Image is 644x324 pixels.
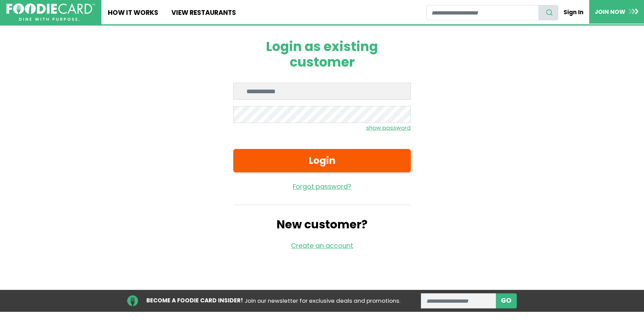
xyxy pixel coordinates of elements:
[233,149,411,172] button: Login
[426,5,539,20] input: restaurant search
[244,297,400,305] span: Join our newsletter for exclusive deals and promotions.
[421,293,496,308] input: enter email address
[366,124,411,132] small: show password
[233,218,411,231] h2: New customer?
[6,3,95,21] img: FoodieCard; Eat, Drink, Save, Donate
[539,5,558,20] button: search
[291,241,353,250] a: Create an account
[233,39,411,70] h1: Login as existing customer
[233,182,411,192] a: Forgot password?
[496,293,517,308] button: subscribe
[558,5,589,20] a: Sign In
[146,296,243,304] strong: BECOME A FOODIE CARD INSIDER!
